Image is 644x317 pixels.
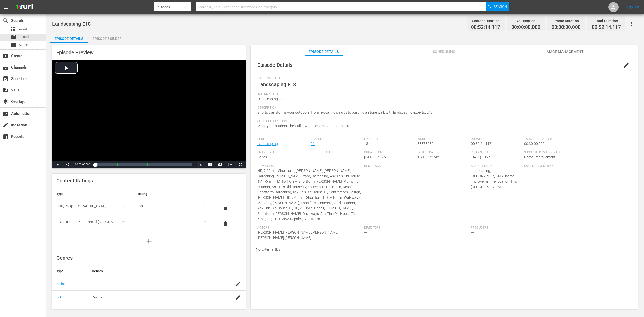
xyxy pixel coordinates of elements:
[56,215,130,229] div: BBFC (United Kingdom of [GEOGRAPHIC_DATA] and [GEOGRAPHIC_DATA])
[257,92,628,96] span: Internal Title
[253,245,635,254] div: No External IDs
[3,64,9,70] span: Channels
[138,199,211,213] div: TVG
[471,230,474,234] span: ---
[88,33,126,45] div: Episode Builder
[56,49,94,56] span: Episode Preview
[471,137,522,141] span: Duration:
[88,265,225,277] th: Genres
[364,151,415,155] span: Created On:
[19,42,28,47] span: Series
[56,255,73,261] span: Genres
[623,62,629,68] span: edit
[552,24,581,30] span: 00:00:00.000
[364,226,468,230] span: Directors
[620,59,633,71] button: edit
[417,137,468,141] span: Wurl ID:
[257,97,285,101] span: Landscaping E18
[257,137,308,141] span: Series:
[364,169,367,173] span: ---
[3,111,9,117] span: Automation
[545,49,584,55] span: Image Management
[257,155,267,159] span: Series
[88,33,126,43] button: Episode Builder
[257,62,292,68] span: Episode Details
[592,24,621,30] span: 00:52:14.117
[62,161,73,168] button: Mute
[364,230,367,234] span: ---
[95,163,192,166] div: Progress Bar
[471,142,491,146] span: 00:52:14.117
[134,188,215,200] th: Rating
[3,18,9,24] span: Search
[52,161,62,168] button: Play
[511,24,540,30] span: 00:00:00.000
[56,295,64,299] a: Roku
[50,33,88,45] div: Episode Details
[364,155,386,159] span: [DATE] 12:07p
[219,218,231,230] button: delete
[305,49,343,55] span: Episode Details
[56,282,67,286] a: Nielsen
[138,215,211,229] div: U
[3,134,9,140] span: Reports
[364,164,468,168] span: Roku Tags:
[52,188,246,231] table: simple table
[12,1,37,13] img: ans4CAIJ8jUAAAAAAAAAAAAAAAAAAAAAAAAgQb4GAAAAAAAAAAAAAAAAAAAAAAAAJMjXAAAAAAAAAAAAAAAAAAAAAAAAgAT5G...
[3,122,9,128] span: Ingestion
[524,169,527,173] span: ---
[494,2,507,11] span: Search
[471,226,575,230] span: Producers
[10,42,16,48] span: Series
[56,199,130,213] div: USA_PR ([GEOGRAPHIC_DATA])
[257,106,628,110] span: Description
[225,161,236,168] button: Picture-in-Picture
[3,4,9,10] span: menu
[257,169,361,221] span: HD, 7-10min, Shortform, [PERSON_NAME], [PERSON_NAME], Gardening [PERSON_NAME], Yard, Gardening, A...
[524,155,555,159] span: Home Improvement
[50,33,88,43] button: Episode Details
[10,34,16,40] span: Episode
[257,110,433,114] span: Shorts transforms your outdoors; from relocating shrubs to building a stone wall, with landscapin...
[3,99,9,105] span: Overlays
[552,17,581,24] div: Promo Duration
[257,164,362,168] span: Keywords:
[219,202,231,214] button: delete
[311,155,314,159] span: ---
[257,76,628,81] span: External Title
[524,142,545,146] span: 00:30:00.000
[471,164,522,168] span: Search Tags:
[417,142,434,146] span: 88378082
[257,142,278,146] a: Landscaping
[364,142,368,146] span: 18
[19,27,27,32] span: Asset
[3,87,9,93] span: VOD
[471,17,500,24] div: Content Duration
[3,53,9,59] span: Create
[215,161,225,168] button: Jump To Time
[10,26,16,32] span: Asset
[19,34,30,39] span: Episode
[257,230,339,240] span: [PERSON_NAME],[PERSON_NAME],[PERSON_NAME],[PERSON_NAME],[PERSON_NAME]
[417,151,468,155] span: Last Updated:
[511,17,540,24] div: Ad Duration
[592,17,621,24] div: Total Duration
[195,161,205,168] button: Playback Rate
[471,24,500,30] span: 00:52:14.117
[257,124,350,128] span: Make your outdoors beautiful with these expert shorts. E18
[52,21,91,27] span: Landscaping E18
[56,178,93,184] span: Content Ratings
[425,49,463,55] span: Scheduling
[471,155,490,159] span: [DATE] 3:19p
[417,155,439,159] span: [DATE] 12:29p
[524,164,575,168] span: Samsung VOD Row:
[205,161,215,168] button: Captions
[222,221,228,227] span: delete
[364,137,415,141] span: Episode #:
[311,137,362,141] span: Season:
[471,151,522,155] span: Release Date:
[257,226,362,230] span: Actors
[524,137,628,141] span: Target Duration:
[75,163,90,166] span: 00:00:00.000
[222,205,228,211] span: delete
